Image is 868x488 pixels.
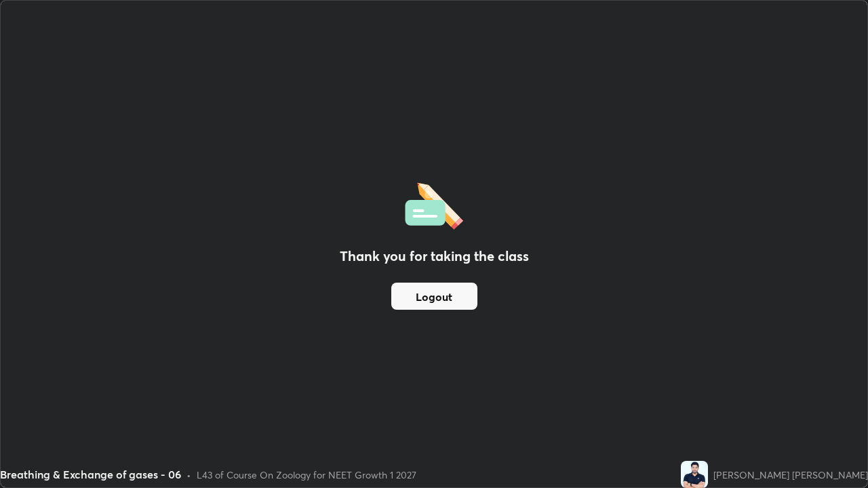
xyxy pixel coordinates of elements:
button: Logout [391,283,477,310]
img: 54718f5cc6424ee29a7c9693f4c7f7b6.jpg [681,461,708,488]
h2: Thank you for taking the class [340,246,529,266]
div: [PERSON_NAME] [PERSON_NAME] [713,468,868,482]
img: offlineFeedback.1438e8b3.svg [405,178,463,230]
div: L43 of Course On Zoology for NEET Growth 1 2027 [197,468,416,482]
div: • [186,468,191,482]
